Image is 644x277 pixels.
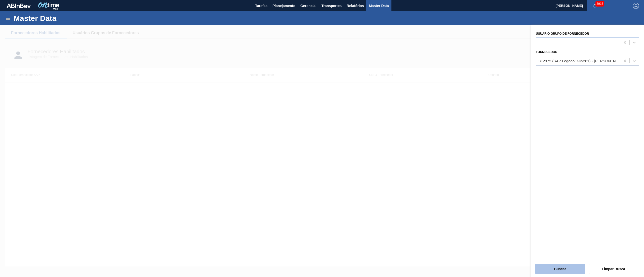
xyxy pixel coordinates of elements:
[272,3,295,9] span: Planejamento
[589,264,638,274] button: Limpar Busca
[347,3,364,9] span: Relatórios
[255,3,267,9] span: Tarefas
[587,2,603,9] button: Notificações
[536,50,557,54] label: Fornecedor
[595,1,604,7] span: 3916
[369,3,389,9] span: Master Data
[535,264,585,274] button: Buscar
[14,15,103,21] h1: Master Data
[539,59,621,63] div: 312972 (SAP Legado: 445261) - [PERSON_NAME] DO BRASIL-INDUSTRIA E COMERCIO LTDA.-
[633,3,639,9] img: Logout
[300,3,316,9] span: Gerencial
[7,4,31,8] img: TNhmsLtSVTkK8tSr43FrP2fwEKptu5GPRR3wAAAABJRU5ErkJggg==
[617,3,623,9] img: userActions
[536,32,589,35] label: Usuário Grupo de Fornecedor
[321,3,342,9] span: Transportes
